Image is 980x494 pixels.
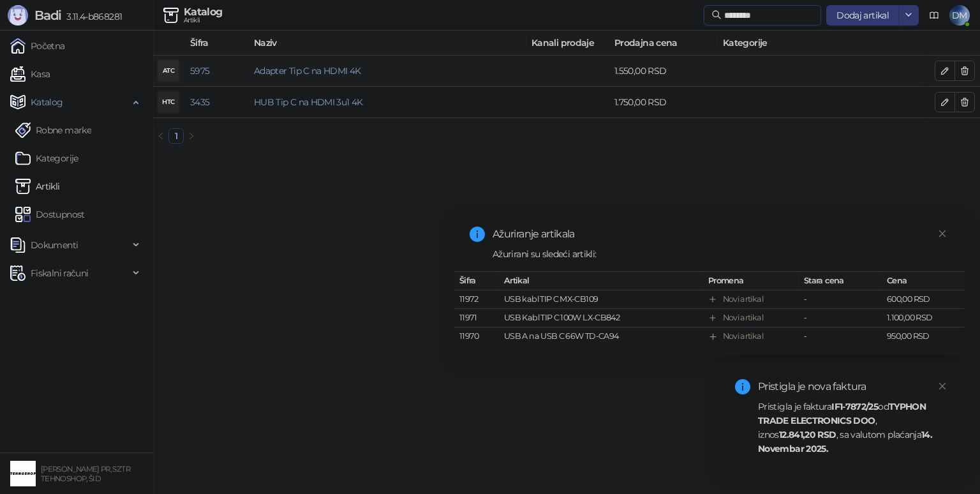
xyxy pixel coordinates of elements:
a: 3435 [190,96,209,108]
li: 1 [168,128,184,144]
a: 1 [169,129,183,143]
img: 64x64-companyLogo-68805acf-9e22-4a20-bcb3-9756868d3d19.jpeg [10,461,36,486]
th: Naziv [249,31,526,56]
li: Sledeća strana [184,128,199,144]
div: Ažurirani su sledeći artikli: [493,247,949,261]
span: 3.11.4-b868281 [61,11,122,22]
span: Fiskalni računi [31,260,88,286]
a: Kategorije [15,146,78,171]
div: Novi artikal [723,311,763,324]
a: Adapter Tip C na HDMI 4K [254,65,361,77]
a: Close [935,227,949,241]
td: 11970 [454,327,499,346]
th: Artikal [499,272,703,290]
a: 5975 [190,65,209,77]
div: HTC [158,92,179,112]
div: Ažuriranje artikala [493,227,949,242]
td: - [799,327,882,346]
div: ATC [158,61,179,81]
span: Kategorije [723,36,977,50]
div: Katalog [184,7,223,17]
td: 11971 [454,309,499,327]
div: Pristigla je nova faktura [758,379,949,394]
a: Robne marke [15,117,91,143]
a: ArtikliArtikli [15,174,60,199]
img: Artikli [15,179,31,194]
td: USB Kabl TIP C 100W LX-CB842 [499,309,703,327]
td: 600,00 RSD [882,290,965,309]
a: Kasa [10,61,50,87]
td: HUB Tip C na HDMI 3u1 4K [249,87,526,118]
th: Promena [703,272,799,290]
a: Dostupnost [15,202,85,227]
img: Logo [8,5,28,26]
th: Cena [882,272,965,290]
td: 1.750,00 RSD [609,87,718,118]
span: Katalog [31,89,63,115]
small: [PERSON_NAME] PR, SZTR TEHNOSHOP, ŠID [41,465,130,483]
span: info-circle [735,379,750,394]
span: close [938,229,947,238]
div: Artikli [184,17,223,24]
div: Pristigla je faktura od , iznos , sa valutom plaćanja [758,400,949,456]
div: Novi artikal [723,330,763,343]
td: - [799,309,882,327]
button: Dodaj artikal [826,5,899,26]
span: left [157,132,165,140]
strong: 12.841,20 RSD [779,429,836,440]
th: Stara cena [799,272,882,290]
span: Badi [34,8,61,23]
button: right [184,128,199,144]
td: USB A na USB C 66W TD-CA94 [499,327,703,346]
td: USB kabl TIP C MX-CB109 [499,290,703,309]
td: 950,00 RSD [882,327,965,346]
span: close [938,382,947,391]
img: Artikli [163,8,179,23]
span: Dokumenti [31,232,78,258]
strong: IF1-7872/25 [831,401,878,412]
td: 1.550,00 RSD [609,56,718,87]
span: DM [949,5,970,26]
button: left [153,128,168,144]
th: Šifra [454,272,499,290]
th: Prodajna cena [609,31,718,56]
th: Šifra [185,31,249,56]
a: Dokumentacija [924,5,944,26]
td: 11972 [454,290,499,309]
a: HUB Tip C na HDMI 3u1 4K [254,96,363,108]
div: Novi artikal [723,293,763,306]
a: Početna [10,33,65,59]
td: 1.100,00 RSD [882,309,965,327]
th: Kanali prodaje [526,31,609,56]
span: Dodaj artikal [836,10,889,21]
li: Prethodna strana [153,128,168,144]
td: Adapter Tip C na HDMI 4K [249,56,526,87]
span: right [188,132,195,140]
span: info-circle [470,227,485,242]
td: - [799,290,882,309]
a: Close [935,379,949,393]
